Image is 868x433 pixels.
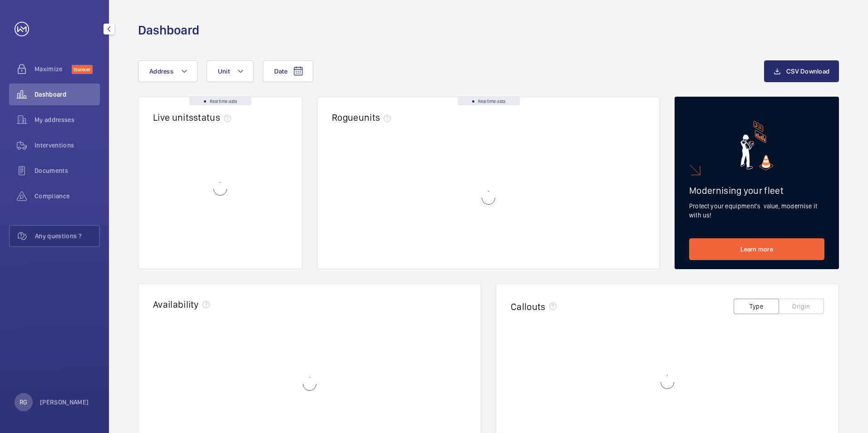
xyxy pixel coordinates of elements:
span: Unit [218,68,230,75]
span: Any questions ? [35,231,99,241]
span: CSV Download [786,68,829,75]
button: CSV Download [764,60,839,82]
span: Discover [72,65,93,74]
span: Date [274,68,287,75]
button: Unit [207,60,254,82]
img: marketing-card.svg [740,121,774,170]
span: Address [149,68,173,75]
button: Date [263,60,313,82]
p: [PERSON_NAME] [40,398,89,407]
h2: Rogue [332,112,395,123]
span: My addresses [35,115,100,124]
p: RG [20,398,27,407]
h2: Callouts [511,301,546,312]
div: Real time data [189,97,252,105]
button: Address [138,60,197,82]
h1: Dashboard [138,22,199,39]
h2: Modernising your fleet [689,185,824,196]
span: Dashboard [35,90,100,99]
button: Type [734,299,779,314]
span: Compliance [35,192,100,201]
h2: Live units [153,112,235,123]
span: units [359,112,395,123]
span: Documents [35,166,100,175]
span: status [193,112,235,123]
span: Interventions [35,141,100,150]
a: Learn more [689,238,824,260]
p: Protect your equipment's value, modernise it with us! [689,202,824,220]
span: Maximize [35,64,72,74]
button: Origin [779,299,824,314]
div: Real time data [458,97,520,105]
h2: Availability [153,299,199,310]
